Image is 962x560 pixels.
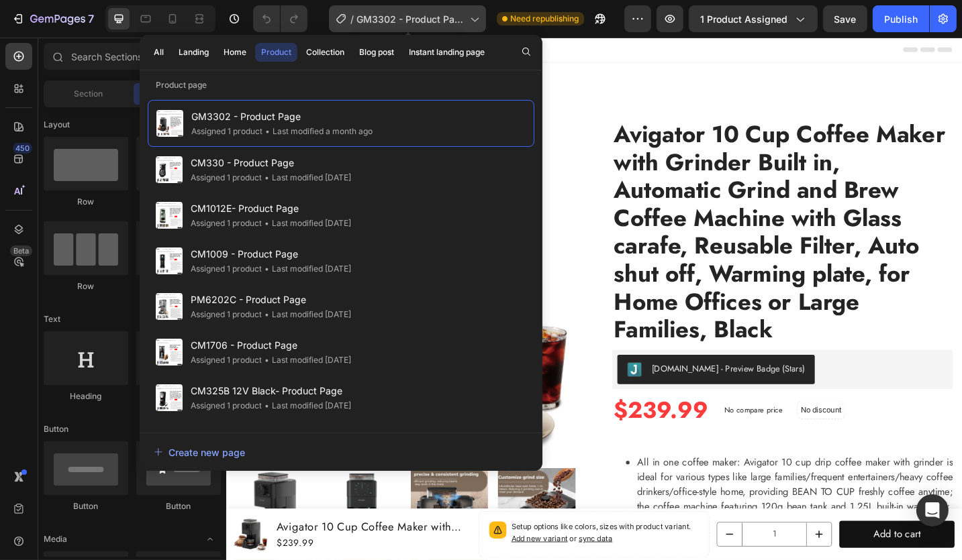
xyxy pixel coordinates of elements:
[262,308,351,321] div: Last modified [DATE]
[700,12,787,26] span: 1 product assigned
[264,400,269,410] span: •
[403,43,491,62] button: Instant landing page
[191,383,351,399] span: CM325B 12V Black- Product Page
[565,531,636,557] input: quantity
[191,171,262,184] div: Assigned 1 product
[44,280,128,292] div: Row
[689,5,818,32] button: 1 product assigned
[154,445,245,459] div: Create new page
[262,125,373,138] div: Last modified a month ago
[300,43,350,62] button: Collection
[306,46,344,58] div: Collection
[191,246,351,262] span: CM1009 - Product Page
[636,531,663,557] button: increment
[428,347,644,380] button: Judge.me - Preview Badge (Stars)
[191,399,262,412] div: Assigned 1 product
[264,172,269,182] span: •
[179,46,209,58] div: Landing
[5,5,100,32] button: 7
[44,313,60,325] span: Text
[191,262,262,276] div: Assigned 1 product
[350,12,354,26] span: /
[224,46,246,58] div: Home
[191,337,351,353] span: CM1706 - Product Page
[191,201,351,217] span: CM1012E- Product Page
[191,292,351,308] span: PM6202C - Product Page
[356,12,465,26] span: GM3302 - Product Page
[136,280,221,292] div: Row
[136,196,221,208] div: Row
[466,355,634,370] div: [DOMAIN_NAME] - Preview Badge (Stars)
[409,46,485,58] div: Instant landing page
[44,390,128,402] div: Heading
[709,535,761,554] div: Add to cart
[13,143,32,154] div: 450
[136,500,221,512] div: Button
[88,11,94,27] p: 7
[262,217,351,230] div: Last modified [DATE]
[359,46,394,58] div: Blog post
[191,109,373,125] span: GM3302 - Product Page
[191,125,262,138] div: Assigned 1 product
[353,43,400,62] button: Blog post
[261,46,291,58] div: Product
[199,528,221,550] span: Toggle open
[191,217,262,230] div: Assigned 1 product
[218,43,252,62] button: Home
[191,155,351,171] span: CM330 - Product Page
[44,500,128,512] div: Button
[834,13,857,25] span: Save
[136,390,221,402] div: Text Block
[312,543,374,553] span: Add new variant
[262,262,351,276] div: Last modified [DATE]
[262,171,351,184] div: Last modified [DATE]
[148,43,170,62] button: All
[264,218,269,228] span: •
[44,119,70,131] span: Layout
[140,78,542,92] p: Product page
[264,264,269,274] span: •
[191,353,262,367] div: Assigned 1 product
[629,402,674,414] p: No discount
[450,457,796,537] span: All in one coffee maker: Avigator 10 cup drip coffee maker with grinder is ideal for various type...
[11,38,795,54] div: {% include 'breadcrumb' %}
[374,543,423,553] span: or
[439,355,455,372] img: Judgeme.png
[226,38,962,560] iframe: Design area
[386,543,423,553] span: sync data
[671,529,798,559] button: Add to cart
[538,531,565,557] button: decrement
[10,245,32,256] div: Beta
[265,126,270,136] span: •
[255,43,297,62] button: Product
[312,530,518,555] p: Setup options like colors, sizes with product variant.
[916,494,949,526] div: Open Intercom Messenger
[262,353,351,367] div: Last modified [DATE]
[191,308,262,321] div: Assigned 1 product
[44,533,67,545] span: Media
[44,43,221,70] input: Search Sections & Elements
[264,355,269,365] span: •
[264,309,269,319] span: •
[44,196,128,208] div: Row
[545,404,609,412] p: No compare price
[253,5,307,32] div: Undo/Redo
[423,89,796,337] h2: Avigator 10 Cup Coffee Maker with Grinder Built in, Automatic Grind and Brew Coffee Machine with ...
[873,5,929,32] button: Publish
[173,43,215,62] button: Landing
[154,46,164,58] div: All
[510,13,579,25] span: Need republishing
[44,423,68,435] span: Button
[823,5,867,32] button: Save
[884,12,918,26] div: Publish
[153,439,529,465] button: Create new page
[423,390,529,425] div: $239.99
[75,88,103,100] span: Section
[262,399,351,412] div: Last modified [DATE]
[54,526,269,545] h1: Avigator 10 Cup Coffee Maker with Grinder Built in, Automatic Grind and Brew Coffee Machine with ...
